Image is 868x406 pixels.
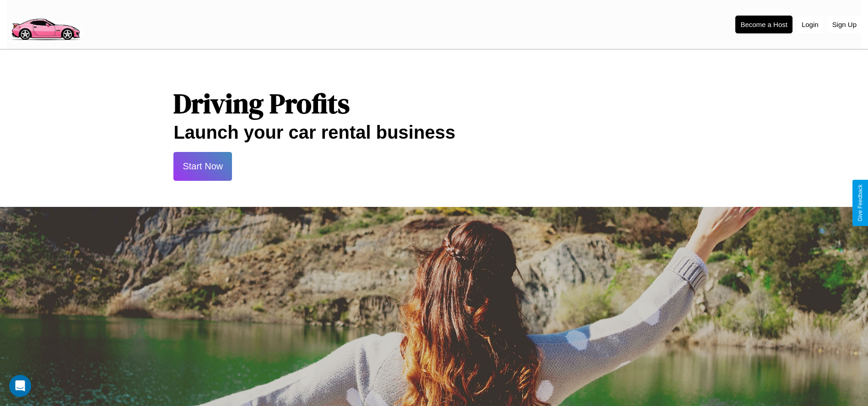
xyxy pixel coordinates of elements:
img: logo [7,5,84,43]
div: Give Feedback [857,184,863,222]
div: Open Intercom Messenger [9,375,31,397]
h2: Launch your car rental business [173,122,694,143]
button: Become a Host [735,16,793,33]
button: Start Now [173,152,232,181]
button: Login [797,16,823,33]
button: Sign Up [828,16,861,33]
h1: Driving Profits [173,85,694,122]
